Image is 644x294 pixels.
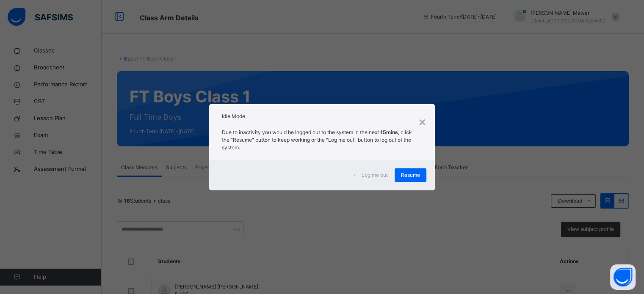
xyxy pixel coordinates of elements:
[362,171,388,179] span: Log me out
[222,129,422,151] p: Due to inactivity you would be logged out to the system in the next , click the "Resume" button t...
[610,264,636,290] button: Open asap
[380,129,398,135] strong: 15mins
[222,113,422,120] h2: Idle Mode
[418,113,426,130] div: ×
[401,171,420,179] span: Resume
